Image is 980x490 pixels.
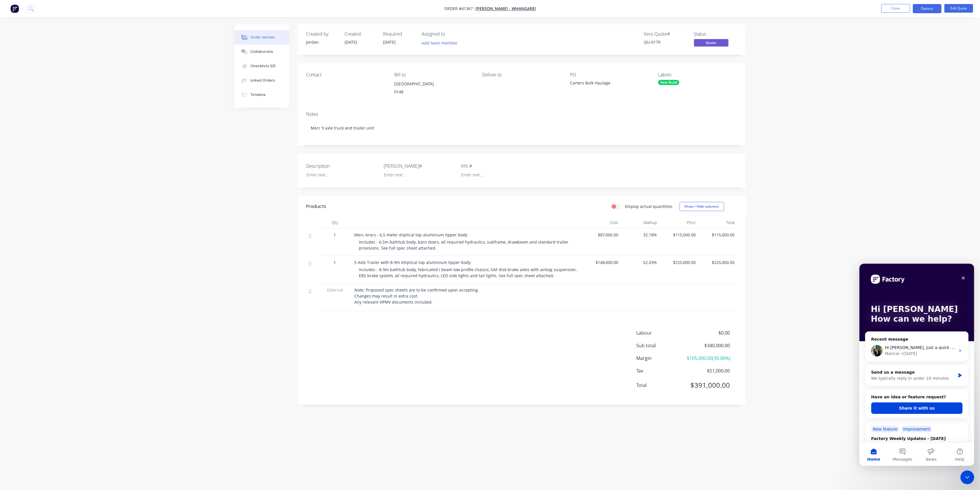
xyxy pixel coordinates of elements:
[345,39,357,45] span: [DATE]
[694,39,728,48] button: Quote
[306,163,378,169] label: Description
[662,232,696,238] span: $115,000.00
[250,63,276,69] div: Checklists 0/0
[660,217,698,228] div: Price
[637,367,688,374] span: Tax
[33,194,53,198] span: Messages
[687,342,730,349] span: $340,000.00
[26,87,40,93] div: Maricar
[570,80,642,88] div: Carters Bulk Haulage
[355,232,468,238] span: Merc Arocs - 6.5 meter eliptical top aluminium tipper body
[359,267,578,278] span: Includes - 8-9m bathtub body, fabricated I beam low profile chassis, SAF disk brake axles with ai...
[306,72,385,78] div: Contact
[621,217,660,228] div: Markup
[461,163,533,169] label: VIN #
[235,30,289,45] button: Order details
[637,355,687,362] span: Margin
[235,59,289,73] button: Checklists 0/0
[944,4,973,13] button: Edit Quote
[359,239,570,251] span: Includes - 6.5m bathtub body, barn doors, all required hydraulics, subframe, drawbeam and standar...
[658,80,679,85] div: New Build
[250,35,275,40] div: Order details
[26,82,202,86] span: Hi [PERSON_NAME], just a quick update — the fix for this issue was released previously.
[383,39,396,45] span: [DATE]
[644,39,687,45] div: QU-0179
[86,179,115,202] button: Help
[687,367,730,374] span: $51,000.00
[422,39,461,47] button: Add team member
[250,78,275,83] div: Linked Orders
[355,260,471,265] span: 5 Axle Trailer with 8-9m elliptical top aluminium tipper body
[658,72,737,78] div: Labels
[582,217,621,228] div: Cost
[383,31,415,37] div: Required
[320,287,350,293] span: External
[235,45,289,59] button: Collaborate
[623,259,657,265] span: 52.03%
[637,329,688,336] span: Labour
[235,88,289,102] button: Timeline
[475,6,536,11] span: [PERSON_NAME] - Whangarei
[42,162,73,169] div: Improvement
[235,73,289,88] button: Linked Orders
[66,194,77,198] span: News
[250,49,273,54] div: Collaborate
[96,194,105,198] span: Help
[345,31,376,37] div: Created
[701,259,735,265] span: $225,000.00
[12,112,96,118] div: We typically reply in under 10 minutes
[444,6,475,11] span: Order #41367 -
[960,470,974,484] iframe: Intercom live chat
[687,380,730,390] span: $391,000.00
[29,179,57,202] button: Messages
[662,259,696,265] span: $225,000.00
[584,259,618,265] span: $148,000.00
[570,72,649,78] div: PO
[306,39,338,45] div: Jordan
[306,31,338,37] div: Created by
[881,4,910,13] button: Close
[394,88,473,96] div: 0148
[10,4,19,13] img: Factory
[6,157,109,190] div: New featureImprovementFactory Weekly Updates - [DATE]
[625,203,673,209] label: Display actual quantities
[913,4,942,13] button: Options
[701,232,735,238] span: $115,000.00
[8,194,21,198] span: Home
[99,9,109,20] div: Close
[384,163,455,169] label: [PERSON_NAME]#
[584,232,618,238] span: $87,000.00
[306,203,326,210] div: Products
[623,232,657,238] span: 32.18%
[859,264,974,466] iframe: Intercom live chat
[57,179,86,202] button: News
[334,232,336,238] span: 1
[418,39,461,47] button: Add team member
[12,139,103,150] button: Share it with us
[355,287,479,305] span: Note: Proposed spec sheets are to be confirmed upon accepting. Changes may result in extra cost. ...
[394,80,473,98] div: [GEOGRAPHIC_DATA]0148
[680,202,724,211] button: Show / Hide columns
[334,259,336,265] span: 1
[687,355,730,362] span: $105,000.00 ( 30.88 %)
[250,92,266,97] div: Timeline
[698,217,737,228] div: Total
[12,130,103,136] h2: Have an idea or feature request?
[12,162,40,169] div: New feature
[306,111,737,117] div: Notes
[394,72,473,78] div: Bill to
[422,31,479,37] div: Assigned to
[306,119,737,137] div: Merc 9 axle truck and trailer unit
[687,329,730,336] span: $0.00
[12,172,93,178] div: Factory Weekly Updates - [DATE]
[694,39,728,46] span: Quote
[694,31,737,37] div: Status
[644,31,687,37] div: Xero Quote #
